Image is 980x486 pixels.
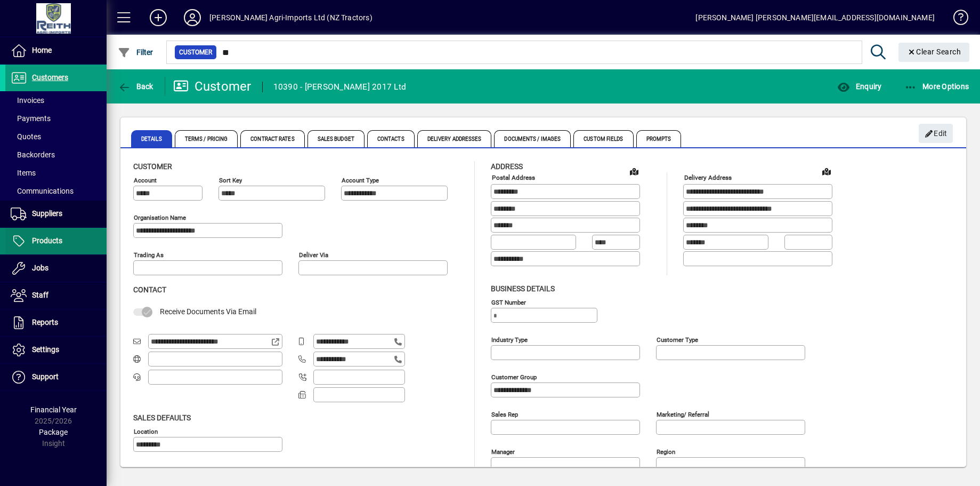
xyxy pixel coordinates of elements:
[11,132,41,141] span: Quotes
[240,130,304,147] span: Contract Rates
[636,130,682,147] span: Prompts
[417,130,492,147] span: Delivery Addresses
[573,130,633,147] span: Custom Fields
[141,8,175,27] button: Add
[179,47,212,58] span: Customer
[5,109,107,128] a: Payments
[5,309,107,336] a: Reports
[902,77,972,96] button: More Options
[32,46,52,54] span: Home
[134,427,158,435] mat-label: Location
[32,291,48,299] span: Staff
[32,372,59,381] span: Support
[835,77,884,96] button: Enquiry
[5,201,107,227] a: Suppliers
[818,163,835,180] a: View on map
[209,9,372,26] div: [PERSON_NAME] Agri-Imports Ltd (NZ Tractors)
[299,251,328,259] mat-label: Deliver via
[32,318,58,326] span: Reports
[39,428,68,436] span: Package
[657,410,709,418] mat-label: Marketing/ Referral
[307,130,365,147] span: Sales Budget
[491,284,555,293] span: Business details
[5,182,107,200] a: Communications
[5,164,107,182] a: Items
[175,8,209,27] button: Profile
[175,130,238,147] span: Terms / Pricing
[32,345,59,354] span: Settings
[5,146,107,164] a: Backorders
[5,128,107,146] a: Quotes
[5,91,107,109] a: Invoices
[945,2,967,37] a: Knowledge Base
[32,236,62,245] span: Products
[695,9,935,26] div: [PERSON_NAME] [PERSON_NAME][EMAIL_ADDRESS][DOMAIN_NAME]
[626,163,643,180] a: View on map
[32,264,48,272] span: Jobs
[273,78,407,95] div: 10390 - [PERSON_NAME] 2017 Ltd
[160,307,256,316] span: Receive Documents Via Email
[115,43,156,62] button: Filter
[657,336,698,343] mat-label: Customer type
[5,282,107,309] a: Staff
[837,82,881,91] span: Enquiry
[919,124,953,143] button: Edit
[925,125,947,142] span: Edit
[657,448,675,455] mat-label: Region
[32,73,68,82] span: Customers
[11,169,36,177] span: Items
[133,413,191,422] span: Sales defaults
[219,177,242,184] mat-label: Sort key
[133,285,166,294] span: Contact
[5,37,107,64] a: Home
[134,177,157,184] mat-label: Account
[134,214,186,221] mat-label: Organisation name
[491,336,528,343] mat-label: Industry type
[134,251,164,259] mat-label: Trading as
[904,82,969,91] span: More Options
[491,448,515,455] mat-label: Manager
[367,130,415,147] span: Contacts
[491,162,523,171] span: Address
[11,150,55,159] span: Backorders
[133,162,172,171] span: Customer
[494,130,571,147] span: Documents / Images
[107,77,165,96] app-page-header-button: Back
[491,298,526,306] mat-label: GST Number
[30,405,77,414] span: Financial Year
[491,410,518,418] mat-label: Sales rep
[131,130,172,147] span: Details
[173,78,252,95] div: Customer
[5,255,107,282] a: Jobs
[5,337,107,363] a: Settings
[11,96,44,105] span: Invoices
[5,228,107,254] a: Products
[898,43,970,62] button: Clear
[342,177,379,184] mat-label: Account Type
[491,373,537,380] mat-label: Customer group
[115,77,156,96] button: Back
[11,187,74,195] span: Communications
[32,209,62,218] span: Suppliers
[11,114,51,123] span: Payments
[5,364,107,391] a: Support
[907,47,961,56] span: Clear Search
[118,48,153,57] span: Filter
[118,82,153,91] span: Back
